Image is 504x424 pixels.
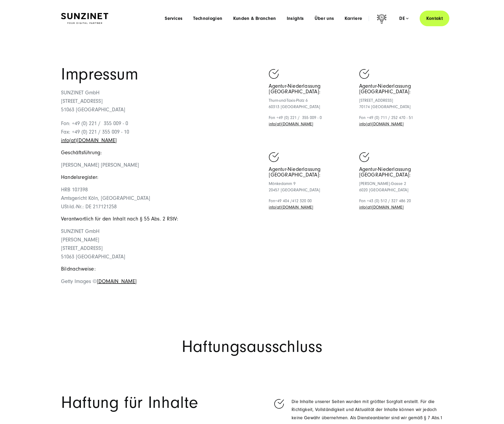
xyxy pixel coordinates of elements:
span: [PERSON_NAME] [PERSON_NAME] [61,162,139,168]
h5: Agentur-Niederlassung [GEOGRAPHIC_DATA]: [269,83,353,95]
span: SUNZINET GmbH [61,228,99,234]
a: Karriere [345,16,362,21]
p: Fon +49 (0) 221 / 355 009 - 0 [269,114,353,127]
a: Schreiben Sie eine E-Mail an sunzinet [359,122,404,126]
a: Schreiben Sie eine E-Mail an sunzinet [359,205,404,210]
img: SUNZINET Full Service Digital Agentur [61,13,108,24]
h5: Handelsregister: [61,175,252,180]
span: USt-Id.-Nr.: DE 217121258 [61,204,117,210]
h5: Bildnachweise: [61,266,252,272]
h5: Agentur-Niederlassung [GEOGRAPHIC_DATA]: [359,167,443,178]
h5: Geschäftsführung: [61,150,252,156]
a: Schreiben Sie eine E-Mail an sunzinet [269,205,313,210]
p: [PERSON_NAME]-Gasse 2 6020 [GEOGRAPHIC_DATA] [359,180,443,193]
p: Thurn-und-Taxis-Platz 6 60313 [GEOGRAPHIC_DATA] [269,97,353,110]
h5: Agentur-Niederlassung [GEOGRAPHIC_DATA]: [359,83,443,95]
span: [PERSON_NAME] [61,237,99,243]
a: Services [165,16,183,21]
a: Insights [287,16,304,21]
p: Mönkedamm 9 20457 [GEOGRAPHIC_DATA] [269,180,353,193]
span: HRB 107398 [61,187,88,193]
p: SUNZINET GmbH [STREET_ADDRESS] 51063 [GEOGRAPHIC_DATA] [61,89,252,114]
span: 51063 [GEOGRAPHIC_DATA] [61,254,125,260]
h5: Verantwortlich für den Inhalt nach § 55 Abs. 2 RStV: [61,216,252,222]
span: +49 404 / [275,198,292,203]
div: de [399,16,409,21]
p: Fon: +49 (0) 221 / 355 009 - 0 Fax: +49 (0) 221 / 355 009 - 10 [61,119,252,145]
p: Fon +49 (0) 711 / 252 470 - 51 [359,114,443,127]
h1: Haftung für Inhalte [61,395,248,411]
span: [STREET_ADDRESS] [61,245,103,251]
h1: Haftungsausschluss [61,339,443,355]
span: Amtsgericht Köln, [GEOGRAPHIC_DATA] [61,195,150,201]
p: Fon [269,198,353,210]
p: [STREET_ADDRESS] 70174 [GEOGRAPHIC_DATA] [359,97,443,110]
a: Kontakt [420,11,449,26]
a: Kunden & Branchen [233,16,276,21]
h1: Impressum [61,66,252,82]
p: Fon +43 (0) 512 / 327 486 20 [359,198,443,210]
h5: Agentur-Niederlassung [GEOGRAPHIC_DATA]: [269,167,353,178]
a: Schreiben Sie eine E-Mail an sunzinet [269,122,313,126]
a: Technologien [193,16,222,21]
a: Schreiben Sie eine E-Mail an sunzinet [61,138,117,143]
span: Getty Images © [61,279,97,284]
a: Über uns [315,16,334,21]
a: [DOMAIN_NAME] [97,279,137,284]
span: 412 320 00 [292,198,312,203]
